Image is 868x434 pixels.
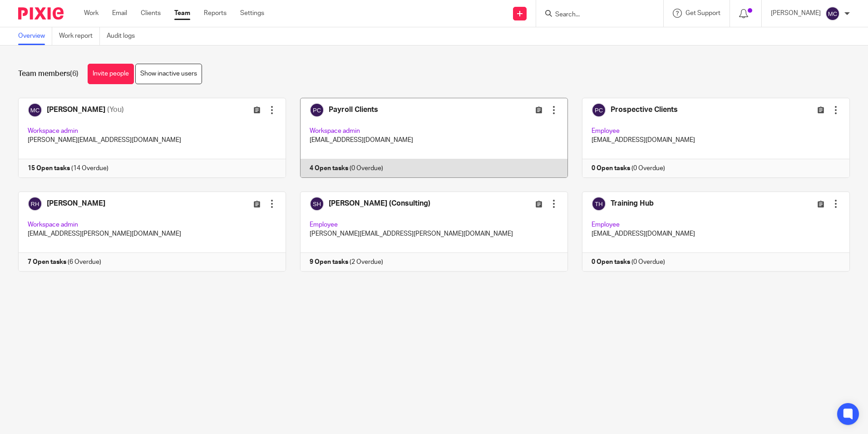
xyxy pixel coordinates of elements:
a: Invite people [88,64,134,84]
a: Reports [204,9,227,18]
a: Settings [240,9,264,18]
p: [PERSON_NAME] [771,9,821,18]
span: (6) [70,70,79,77]
input: Search [554,11,636,19]
img: Pixie [18,7,64,20]
a: Audit logs [107,27,142,45]
a: Team [174,9,190,18]
a: Overview [18,27,52,45]
h1: Team members [18,69,79,79]
a: Clients [141,9,161,18]
img: svg%3E [825,6,840,21]
span: Get Support [686,10,720,16]
a: Show inactive users [135,64,202,84]
a: Email [112,9,127,18]
a: Work [84,9,99,18]
a: Work report [59,27,100,45]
